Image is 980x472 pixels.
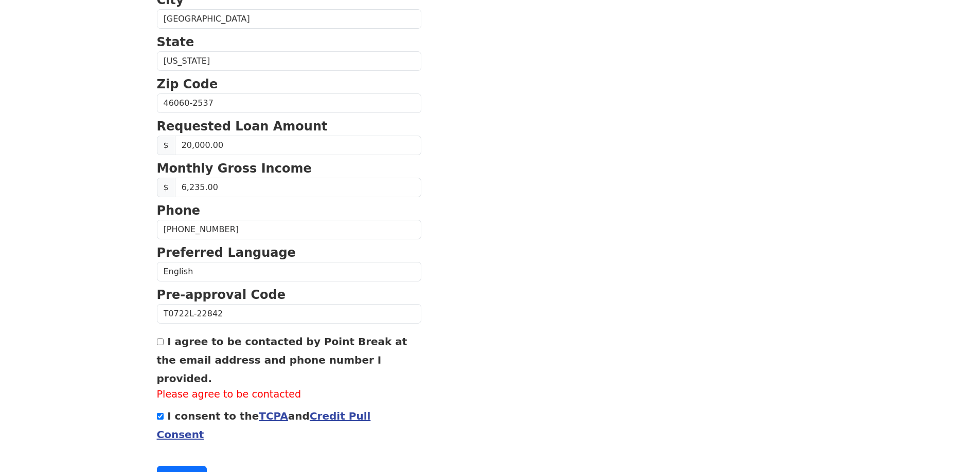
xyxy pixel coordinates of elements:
input: Pre-approval Code [157,304,421,324]
input: Phone [157,220,421,239]
strong: State [157,35,194,49]
input: Zip Code [157,93,421,113]
p: Monthly Gross Income [157,159,421,178]
strong: Requested Loan Amount [157,119,328,134]
strong: Pre-approval Code [157,288,286,302]
input: Requested Loan Amount [175,136,421,155]
a: Credit Pull Consent [157,410,371,441]
input: Monthly Gross Income [175,178,421,197]
label: I agree to be contacted by Point Break at the email address and phone number I provided. [157,335,407,385]
label: I consent to the and [157,410,371,441]
span: $ [157,136,175,155]
a: TCPA [259,410,288,422]
strong: Preferred Language [157,246,296,260]
strong: Phone [157,203,201,218]
span: $ [157,178,175,197]
label: Please agree to be contacted [157,387,421,402]
strong: Zip Code [157,77,218,91]
input: City [157,9,421,29]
